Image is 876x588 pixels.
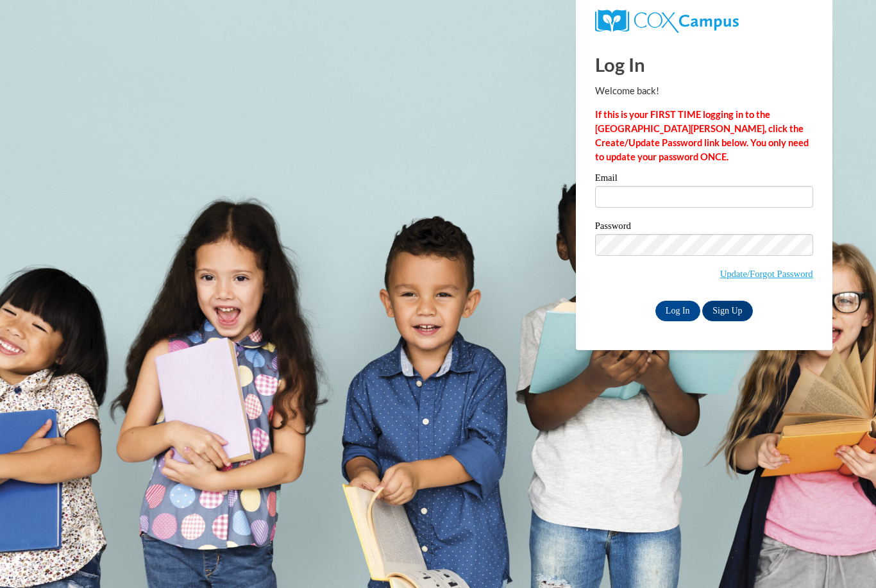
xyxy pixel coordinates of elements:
[595,84,813,98] p: Welcome back!
[720,269,813,279] a: Update/Forgot Password
[595,109,809,162] strong: If this is your FIRST TIME logging in to the [GEOGRAPHIC_DATA][PERSON_NAME], click the Create/Upd...
[595,221,813,234] label: Password
[595,10,813,33] a: COX Campus
[655,301,700,321] input: Log In
[595,10,739,33] img: COX Campus
[595,51,813,78] h1: Log In
[702,301,752,321] a: Sign Up
[595,173,813,186] label: Email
